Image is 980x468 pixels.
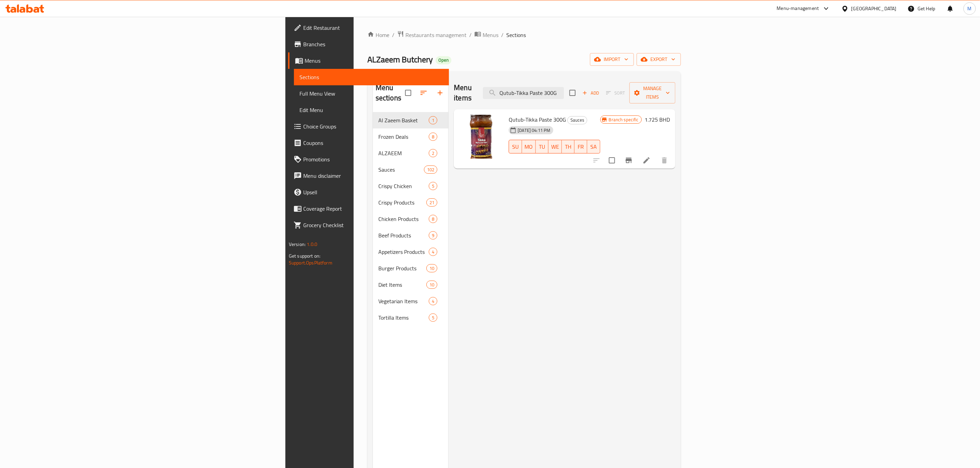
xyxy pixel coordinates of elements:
[378,264,426,272] span: Burger Products
[429,150,437,157] span: 2
[288,200,449,217] a: Coverage Report
[378,297,429,305] span: Vegetarian Items
[606,116,641,123] span: Branch specific
[567,116,587,124] div: Sauces
[378,231,429,239] span: Beef Products
[580,88,602,98] button: Add
[378,165,424,174] span: Sauces
[378,248,429,256] span: Appetizers Products
[551,142,559,152] span: WE
[587,140,600,153] button: SA
[288,168,449,184] a: Menu disclaimer
[303,205,444,213] span: Coverage Report
[424,165,437,174] div: items
[303,221,444,229] span: Grocery Checklist
[378,182,429,190] div: Crispy Chicken
[637,53,681,66] button: export
[424,167,437,173] span: 102
[777,4,819,13] div: Menu-management
[378,313,429,322] span: Tortilla Items
[378,198,426,207] span: Crispy Products
[509,140,522,153] button: SU
[522,140,536,153] button: MO
[501,31,504,39] li: /
[294,69,449,85] a: Sections
[629,82,675,103] button: Manage items
[303,24,444,32] span: Edit Restaurant
[429,231,437,239] div: items
[427,282,437,288] span: 10
[299,106,444,114] span: Edit Menu
[289,251,320,260] span: Get support on:
[288,184,449,200] a: Upsell
[512,142,519,152] span: SU
[401,86,415,100] span: Select all sections
[373,227,449,244] div: Beef Products9
[429,216,437,222] span: 8
[474,30,498,39] a: Menus
[426,198,437,207] div: items
[429,117,437,124] span: 1
[373,276,449,293] div: Diet Items10
[581,89,600,97] span: Add
[373,194,449,211] div: Crispy Products21
[590,142,597,152] span: SA
[378,133,429,141] span: Frozen Deals
[429,249,437,255] span: 4
[515,127,553,134] span: [DATE] 04:11 PM
[288,36,449,52] a: Branches
[429,149,437,157] div: items
[483,87,564,99] input: search
[303,155,444,163] span: Promotions
[621,152,637,169] button: Branch-specific-item
[429,116,437,124] div: items
[429,297,437,305] div: items
[454,83,475,103] h2: Menu items
[580,88,602,98] span: Add item
[525,142,533,152] span: MO
[562,140,575,153] button: TH
[378,215,429,223] span: Chicken Products
[288,52,449,69] a: Menus
[303,172,444,180] span: Menu disclaimer
[427,199,437,206] span: 21
[373,178,449,194] div: Crispy Chicken5
[656,152,673,169] button: delete
[303,122,444,131] span: Choice Groups
[373,260,449,276] div: Burger Products10
[590,53,634,66] button: import
[568,116,587,124] span: Sauces
[575,140,587,153] button: FR
[378,116,429,124] span: Al Zaeem Basket
[373,109,449,329] nav: Menu sections
[294,102,449,118] a: Edit Menu
[373,128,449,145] div: Frozen Deals8
[429,215,437,223] div: items
[378,149,429,157] span: ALZAEEM
[415,85,432,101] span: Sort sections
[288,118,449,135] a: Choice Groups
[539,142,546,152] span: TU
[429,313,437,322] div: items
[303,40,444,48] span: Branches
[373,211,449,227] div: Chicken Products8
[642,55,675,64] span: export
[429,315,437,321] span: 5
[378,281,426,289] span: Diet Items
[645,115,670,124] h6: 1.725 BHD
[426,264,437,272] div: items
[429,134,437,140] span: 8
[536,140,548,153] button: TU
[373,161,449,178] div: Sauces102
[307,240,317,249] span: 1.0.0
[642,156,651,164] a: Edit menu item
[429,183,437,189] span: 5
